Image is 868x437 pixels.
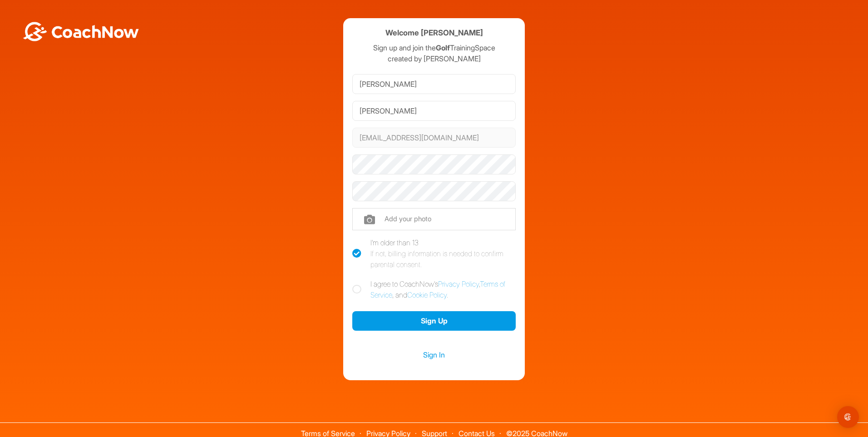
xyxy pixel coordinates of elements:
span: © 2025 CoachNow [502,423,572,437]
h4: Welcome [PERSON_NAME] [385,27,483,39]
p: created by [PERSON_NAME] [352,53,516,64]
input: First Name [352,74,516,94]
a: Privacy Policy [438,279,479,288]
p: Sign up and join the TrainingSpace [352,42,516,53]
button: Sign Up [352,311,516,331]
a: Terms of Service [370,279,505,299]
div: I'm older than 13 [370,237,516,270]
input: Last Name [352,101,516,121]
div: If not, billing information is needed to confirm parental consent. [370,248,516,270]
input: Email [352,128,516,148]
label: I agree to CoachNow's , , and . [352,278,516,300]
a: Sign In [352,349,516,361]
div: Open Intercom Messenger [837,406,859,428]
a: Cookie Policy [407,290,447,299]
img: BwLJSsUCoWCh5upNqxVrqldRgqLPVwmV24tXu5FoVAoFEpwwqQ3VIfuoInZCoVCoTD4vwADAC3ZFMkVEQFDAAAAAElFTkSuQmCC [22,22,140,41]
strong: Golf [436,43,450,52]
